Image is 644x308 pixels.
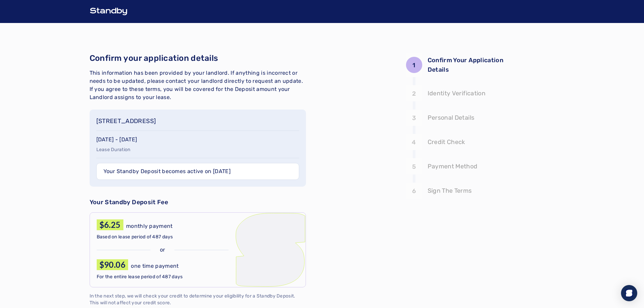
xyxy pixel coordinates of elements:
p: [DATE] - [DATE] [96,136,299,144]
p: Personal Details [428,113,475,122]
p: Identity Verification [428,89,486,98]
span: This information has been provided by your landlord. If anything is incorrect or needs to be upda... [90,70,303,100]
p: Payment Method [428,162,478,171]
p: 1 [412,61,415,70]
p: 6 [412,186,416,196]
p: Confirm Your Application Details [428,55,509,74]
p: Your Standby Deposit becomes active on [DATE] [103,167,231,175]
span: In the next step, we will check your credit to determine your eligibility for a Standby Deposit. ... [90,293,295,306]
p: one time payment [131,262,178,270]
p: For the entire lease period of 487 days [97,274,229,280]
p: Based on lease period of 487 days [97,234,229,240]
p: [STREET_ADDRESS] [96,116,299,126]
p: Lease Duration [96,146,299,153]
p: Credit Check [428,137,465,147]
p: 2 [412,89,416,98]
p: $6.25 [99,219,121,230]
p: Your Standby Deposit Fee [90,197,306,207]
p: Sign The Terms [428,186,472,195]
p: monthly payment [126,222,173,230]
p: 5 [412,162,416,171]
p: 4 [412,138,416,147]
span: Confirm your application details [90,53,218,63]
div: Open Intercom Messenger [621,285,637,301]
p: or [160,246,165,254]
p: $90.06 [99,259,126,270]
p: 3 [412,113,416,123]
